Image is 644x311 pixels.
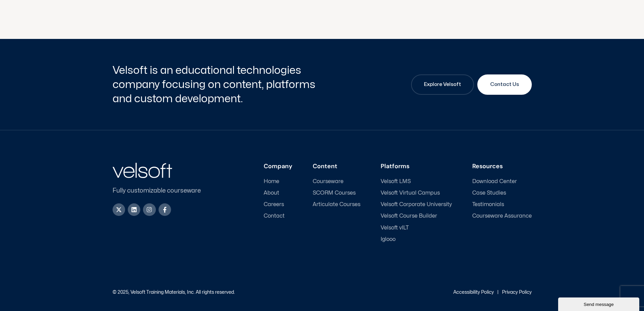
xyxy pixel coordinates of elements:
[497,290,499,295] p: |
[113,290,235,295] p: © 2025, Velsoft Training Materials, Inc. All rights reserved.
[477,74,532,95] a: Contact Us
[472,163,532,170] h3: Resources
[264,178,292,185] a: Home
[381,163,452,170] h3: Platforms
[381,213,452,219] a: Velsoft Course Builder
[113,63,320,106] h2: Velsoft is an educational technologies company focusing on content, platforms and custom developm...
[502,290,532,294] a: Privacy Policy
[264,163,292,170] h3: Company
[381,236,452,243] a: Iglooo
[264,201,292,208] a: Careers
[411,74,474,95] a: Explore Velsoft
[264,201,284,208] span: Careers
[381,213,437,219] span: Velsoft Course Builder
[490,81,519,89] span: Contact Us
[313,201,360,208] a: Articulate Courses
[453,290,494,294] a: Accessibility Policy
[381,178,411,185] span: Velsoft LMS
[472,201,504,208] span: Testimonials
[313,178,360,185] a: Courseware
[424,81,461,89] span: Explore Velsoft
[472,213,532,219] a: Courseware Assurance
[381,190,440,196] span: Velsoft Virtual Campus
[472,190,532,196] a: Case Studies
[381,236,396,243] span: Iglooo
[472,178,517,185] span: Download Center
[558,296,641,311] iframe: chat widget
[264,213,292,219] a: Contact
[472,201,532,208] a: Testimonials
[381,178,452,185] a: Velsoft LMS
[264,190,292,196] a: About
[313,163,360,170] h3: Content
[381,225,452,231] a: Velsoft vILT
[264,178,279,185] span: Home
[472,178,532,185] a: Download Center
[313,190,356,196] span: SCORM Courses
[381,190,452,196] a: Velsoft Virtual Campus
[113,186,212,195] p: Fully customizable courseware
[381,201,452,208] a: Velsoft Corporate University
[472,190,506,196] span: Case Studies
[264,213,285,219] span: Contact
[313,178,343,185] span: Courseware
[313,190,360,196] a: SCORM Courses
[381,225,409,231] span: Velsoft vILT
[264,190,279,196] span: About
